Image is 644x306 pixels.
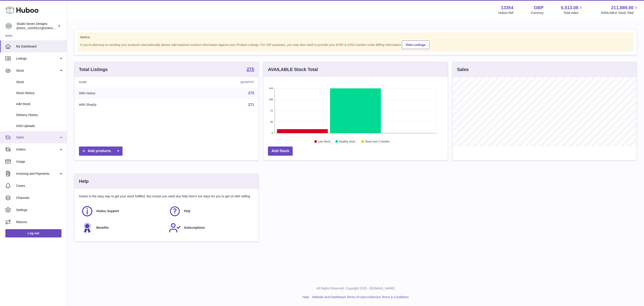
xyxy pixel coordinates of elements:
[16,135,59,140] span: Sales
[611,5,633,11] span: 211,889.00
[74,77,174,87] th: Name
[561,5,578,11] span: 6,513.08
[272,132,273,134] text: 0
[71,286,640,291] p: All Rights Reserved. Copyright 2025 - [DOMAIN_NAME]
[169,222,252,234] a: Subscriptions
[169,205,252,217] a: FAQ
[268,67,318,73] h3: AVAILABLE Stock Total
[270,121,273,123] text: 36
[96,226,109,230] span: Benefits
[531,11,544,15] div: Currency
[96,209,119,213] span: Huboo Support
[601,11,639,15] span: AVAILABLE Stock Total
[80,40,631,49] div: If you're planning on sending your products internationally please add required customs informati...
[5,23,12,29] img: internalAdmin-13354@internal.huboo.com
[311,295,409,299] li: and
[16,220,64,224] span: Returns
[248,103,254,107] a: 271
[501,5,513,11] strong: 13354
[402,41,429,49] a: View Listings
[312,295,365,299] a: Website and Dashboard Terms of Use
[184,226,205,230] span: Subscriptions
[498,11,513,15] div: Huboo Ref
[457,67,469,73] h3: Sales
[269,98,273,101] text: 108
[16,208,64,212] span: Settings
[79,194,254,198] p: Huboo is the easy way to get your stock fulfilled. But incase you need any help here's our ways f...
[534,5,543,11] strong: GBP
[270,109,273,112] text: 72
[81,222,164,234] a: Benefits
[16,184,64,188] span: Cases
[16,172,59,176] span: Invoicing and Payments
[247,67,254,71] strong: 275
[17,26,66,30] span: [EMAIL_ADDRESS][DOMAIN_NAME]
[16,91,64,95] span: Stock History
[248,91,254,95] a: 275
[16,56,59,61] span: Listings
[184,209,191,213] span: FAQ
[601,5,639,15] a: 211,889.00 AVAILABLE Stock Total
[16,69,59,73] span: Stock
[79,67,108,73] h3: Total Listings
[269,87,273,90] text: 144
[16,80,64,84] span: Stock
[74,99,174,111] td: With Shopify
[16,44,64,49] span: My Dashboard
[16,124,64,128] span: ASN Uploads
[16,196,64,200] span: Channels
[16,113,64,117] span: Delivery History
[303,295,309,299] a: Help
[247,67,254,72] a: 275
[365,140,390,143] text: Stock over 2 months
[17,22,57,30] div: Studio Seven Designs
[74,87,174,99] td: With Huboo
[81,205,164,217] a: Huboo Support
[79,178,89,184] h3: Help
[5,229,61,237] a: Log out
[318,140,330,143] text: Low Stock
[561,5,584,15] a: 6,513.08 Total sales
[80,35,631,39] strong: Notice
[16,102,64,106] span: Add Stock
[339,140,356,143] text: Healthy stock
[563,11,583,15] span: Total sales
[79,147,123,156] a: Add products
[370,295,409,299] a: Service Terms & Conditions
[16,147,59,152] span: Orders
[268,147,293,156] a: Add Stock
[16,159,64,164] span: Usage
[174,77,258,87] th: Quantity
